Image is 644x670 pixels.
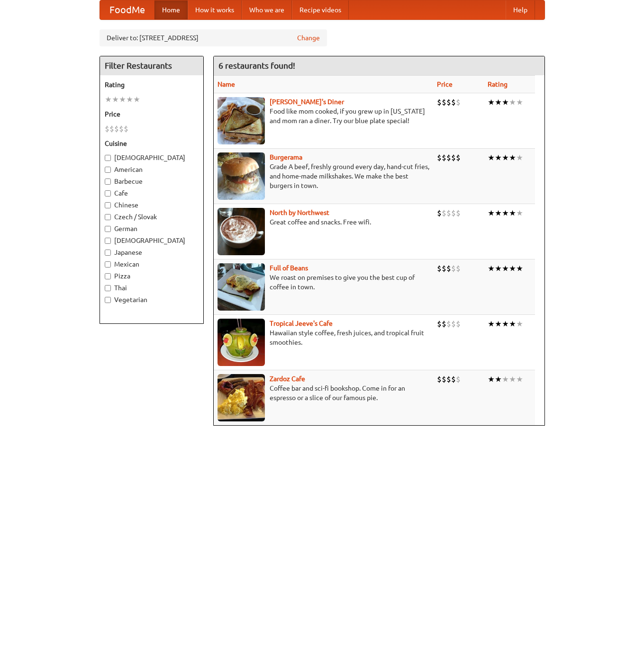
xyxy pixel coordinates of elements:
[218,217,429,227] p: Great coffee and snacks. Free wifi.
[218,107,429,125] p: Food like mom cooked, if you grew up in [US_STATE] and mom ran a diner. Try our blue plate special!
[495,374,502,384] li: ★
[105,283,199,293] label: Thai
[105,155,111,161] input: [DEMOGRAPHIC_DATA]
[105,226,111,232] input: German
[218,273,429,292] p: We roast on premises to give you the best cup of coffee in town.
[270,320,333,327] a: Tropical Jeeve's Cafe
[100,56,203,75] h4: Filter Restaurants
[133,94,140,105] li: ★
[506,0,535,19] a: Help
[105,285,111,291] input: Thai
[105,190,111,197] input: Cafe
[218,319,265,366] img: jeeves.jpg
[442,374,446,384] li: $
[126,94,133,105] li: ★
[105,177,199,186] label: Barbecue
[105,179,111,185] input: Barbecue
[109,124,114,134] li: $
[105,261,111,268] input: Mexican
[495,152,502,163] li: ★
[509,374,516,384] li: ★
[451,97,456,107] li: $
[437,152,442,163] li: $
[292,0,349,19] a: Recipe videos
[495,319,502,329] li: ★
[218,162,429,190] p: Grade A beef, freshly ground every day, hand-cut fries, and home-made milkshakes. We make the bes...
[270,98,344,106] a: [PERSON_NAME]'s Diner
[105,212,199,222] label: Czech / Slovak
[218,208,265,255] img: north.jpg
[456,208,461,218] li: $
[502,208,509,218] li: ★
[105,188,199,198] label: Cafe
[446,97,451,107] li: $
[119,94,126,105] li: ★
[442,319,446,329] li: $
[495,97,502,107] li: ★
[516,97,523,107] li: ★
[105,238,111,244] input: [DEMOGRAPHIC_DATA]
[270,209,329,216] a: North by Northwest
[502,319,509,329] li: ★
[488,319,495,329] li: ★
[451,263,456,274] li: $
[502,97,509,107] li: ★
[446,374,451,384] li: $
[242,0,292,19] a: Who we are
[105,295,199,304] label: Vegetarian
[516,152,523,163] li: ★
[105,165,199,174] label: American
[446,152,451,163] li: $
[218,80,235,88] a: Name
[437,208,442,218] li: $
[442,152,446,163] li: $
[218,328,429,347] p: Hawaiian style coffee, fresh juices, and tropical fruit smoothies.
[105,80,199,89] h5: Rating
[105,109,199,119] h5: Price
[509,208,516,218] li: ★
[509,319,516,329] li: ★
[105,259,199,269] label: Mexican
[442,263,446,274] li: $
[502,374,509,384] li: ★
[516,374,523,384] li: ★
[100,0,154,19] a: FoodMe
[488,263,495,274] li: ★
[100,29,327,46] div: Deliver to: [STREET_ADDRESS]
[437,80,453,88] a: Price
[509,152,516,163] li: ★
[270,375,305,383] a: Zardoz Cafe
[451,208,456,218] li: $
[488,80,508,88] a: Rating
[105,273,111,279] input: Pizza
[119,124,124,134] li: $
[188,0,242,19] a: How it works
[105,139,199,148] h5: Cuisine
[105,202,111,208] input: Chinese
[270,153,302,161] a: Burgerama
[154,0,188,19] a: Home
[112,94,119,105] li: ★
[516,319,523,329] li: ★
[105,250,111,256] input: Japanese
[488,152,495,163] li: ★
[488,374,495,384] li: ★
[218,384,429,402] p: Coffee bar and sci-fi bookshop. Come in for an espresso or a slice of our famous pie.
[105,200,199,210] label: Chinese
[442,208,446,218] li: $
[105,214,111,220] input: Czech / Slovak
[451,152,456,163] li: $
[218,61,295,70] ng-pluralize: 6 restaurants found!
[218,152,265,200] img: burgerama.jpg
[456,319,461,329] li: $
[456,374,461,384] li: $
[437,97,442,107] li: $
[456,97,461,107] li: $
[509,97,516,107] li: ★
[502,263,509,274] li: ★
[516,263,523,274] li: ★
[437,319,442,329] li: $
